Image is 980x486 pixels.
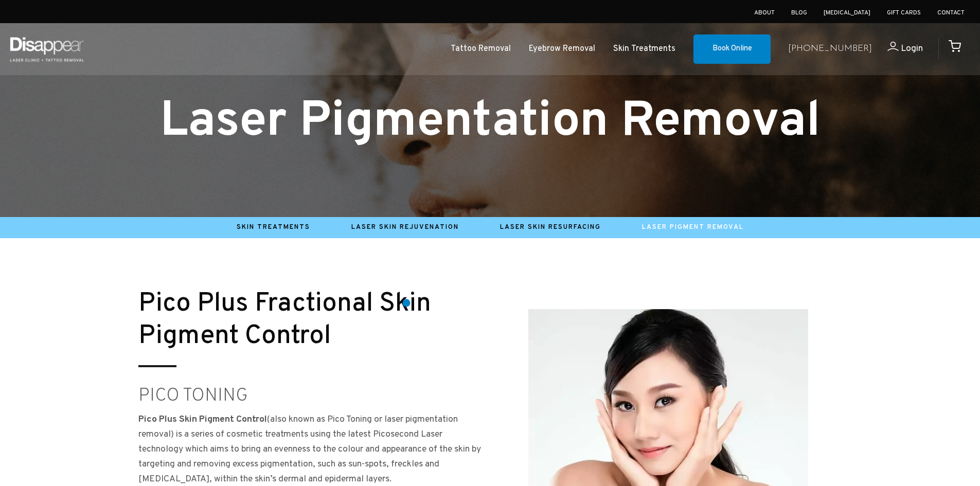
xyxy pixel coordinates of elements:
a: Blog [791,9,807,17]
a: Gift Cards [887,9,921,17]
a: [PHONE_NUMBER] [788,42,872,57]
strong: Pico Plus Skin Pigment Control [138,413,267,425]
a: About [754,9,775,17]
a: [MEDICAL_DATA] [824,9,870,17]
img: Disappear - Laser Clinic and Tattoo Removal Services in Sydney, Australia [8,31,86,67]
h3: Pico Toning [138,386,486,406]
a: Skin Treatments [613,42,675,57]
h1: Laser Pigmentation Removal [138,99,842,147]
a: Skin Treatments [237,223,310,231]
a: Contact [937,9,965,17]
a: Tattoo Removal [451,42,511,57]
a: Laser Pigment Removal [642,223,744,231]
a: Laser Skin Resurfacing [500,223,601,231]
span: Login [901,43,923,55]
a: Eyebrow Removal [529,42,595,57]
a: Login [872,42,923,57]
a: Book Online [693,34,771,64]
small: Pico Plus Fractional Skin Pigment Control [138,287,431,353]
a: Laser Skin Rejuvenation [351,223,459,231]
